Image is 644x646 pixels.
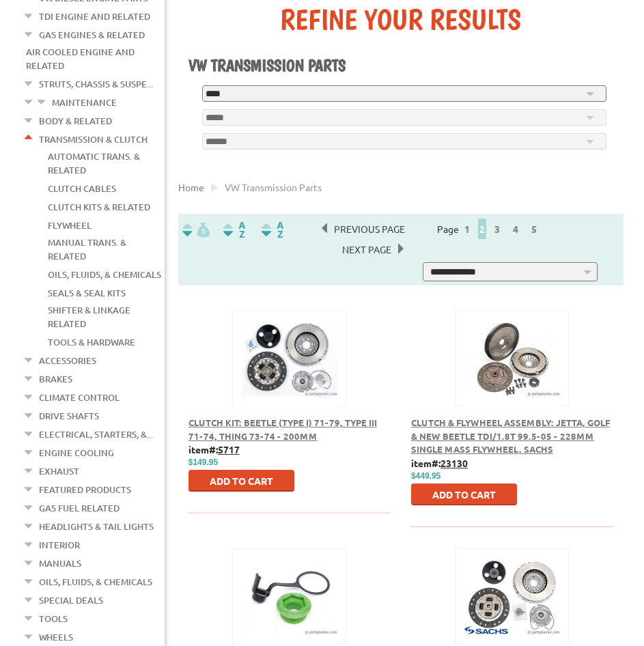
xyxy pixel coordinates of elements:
[39,389,120,406] a: Climate Control
[259,222,286,238] img: Sort by Sales Rank
[52,94,117,111] a: Maintenance
[26,43,135,74] a: Air Cooled Engine and Related
[225,181,322,193] span: VW transmission parts
[411,417,610,455] a: Clutch & Flywheel Assembly: Jetta, Golf & New Beetle TDI/1.8T 99.5-05 - 228mm Single Mass Flywhee...
[39,499,120,517] a: Gas Fuel Related
[48,148,140,179] a: Automatic Trans. & Related
[39,130,148,148] a: Transmission & Clutch
[39,554,81,572] a: Manuals
[411,483,517,505] button: Add to Cart
[39,573,152,591] a: Oils, Fluids, & Chemicals
[48,234,126,265] a: Manual Trans. & Related
[182,222,210,238] img: filterpricelow.svg
[39,370,72,388] a: Brakes
[39,425,153,443] a: Electrical, Starters, &...
[491,223,503,235] a: 3
[188,55,613,75] h1: VW Transmission Parts
[411,457,468,469] b: item#:
[39,591,103,609] a: Special Deals
[39,407,99,425] a: Drive Shafts
[428,219,551,239] div: Page
[218,443,240,455] u: 5717
[210,475,273,487] span: Add to Cart
[432,488,496,501] span: Add to Cart
[39,75,153,93] a: Struts, Chassis & Suspe...
[478,219,486,239] span: 2
[440,457,468,469] u: 23130
[39,8,150,25] a: TDI Engine and Related
[327,219,412,239] span: Previous Page
[509,223,522,235] a: 4
[188,443,240,455] b: item#:
[39,462,79,480] a: Exhaust
[221,222,248,238] img: Sort by Headline
[39,26,145,44] a: Gas Engines & Related
[39,628,73,646] a: Wheels
[39,112,112,130] a: Body & Related
[39,444,114,462] a: Engine Cooling
[48,198,150,216] a: Clutch Kits & Related
[528,223,540,235] a: 5
[39,481,131,498] a: Featured Products
[411,471,440,481] span: $449.95
[461,223,473,235] a: 1
[178,181,204,193] a: Home
[335,243,398,255] a: Next Page
[322,223,412,235] a: Previous Page
[188,458,218,467] span: $149.95
[335,239,398,259] span: Next Page
[39,536,80,554] a: Interior
[48,333,135,351] a: Tools & Hardware
[48,266,161,283] a: Oils, Fluids, & Chemicals
[48,216,92,234] a: Flywheel
[39,610,68,628] a: Tools
[39,352,96,369] a: Accessories
[48,284,126,302] a: Seals & Seal Kits
[188,2,613,36] div: Refine Your Results
[48,301,130,333] a: Shifter & Linkage Related
[48,180,116,197] a: Clutch Cables
[188,417,377,442] a: Clutch Kit: Beetle (Type I) 71-79, Type III 71-74, Thing 73-74 - 200mm
[188,470,294,492] button: Add to Cart
[39,518,154,535] a: Headlights & Tail Lights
